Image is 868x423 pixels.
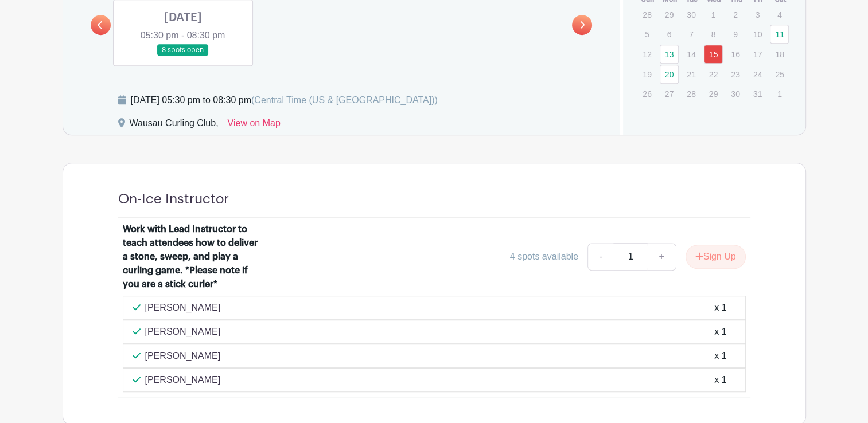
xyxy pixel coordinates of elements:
a: + [647,243,676,271]
p: 5 [637,25,656,43]
p: 28 [682,85,700,103]
div: x 1 [714,325,726,339]
div: Wausau Curling Club, [130,116,219,135]
div: x 1 [714,301,726,315]
p: 26 [637,85,656,103]
p: 25 [770,65,789,83]
p: 17 [748,45,767,63]
h4: On-Ice Instructor [118,191,229,207]
a: View on Map [228,116,281,135]
p: 28 [637,6,656,23]
p: 21 [682,65,700,83]
p: 18 [770,45,789,63]
p: 16 [726,45,745,63]
p: 9 [726,25,745,43]
a: 13 [660,45,679,64]
div: [DATE] 05:30 pm to 08:30 pm [131,93,438,107]
div: 4 spots available [510,250,578,264]
p: 19 [637,65,656,83]
p: 14 [682,45,700,63]
p: 1 [704,6,723,23]
a: - [587,243,614,271]
p: 31 [748,85,767,103]
p: 22 [704,65,723,83]
div: x 1 [714,349,726,363]
a: 15 [704,45,723,64]
p: 6 [660,25,679,43]
p: 24 [748,65,767,83]
p: 27 [660,85,679,103]
span: (Central Time (US & [GEOGRAPHIC_DATA])) [251,95,438,105]
p: 29 [704,85,723,103]
div: Work with Lead Instructor to teach attendees how to deliver a stone, sweep, and play a curling ga... [123,222,265,291]
p: 7 [682,25,700,43]
p: [PERSON_NAME] [145,349,221,363]
button: Sign Up [686,245,746,269]
p: 12 [637,45,656,63]
p: 3 [748,6,767,23]
a: 11 [770,25,789,44]
p: 2 [726,6,745,23]
p: 4 [770,6,789,23]
p: 23 [726,65,745,83]
p: [PERSON_NAME] [145,325,221,339]
div: x 1 [714,373,726,387]
p: 8 [704,25,723,43]
p: 30 [682,6,700,23]
p: 30 [726,85,745,103]
p: 10 [748,25,767,43]
a: 20 [660,65,679,84]
p: [PERSON_NAME] [145,301,221,315]
p: 1 [770,85,789,103]
p: [PERSON_NAME] [145,373,221,387]
p: 29 [660,6,679,23]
